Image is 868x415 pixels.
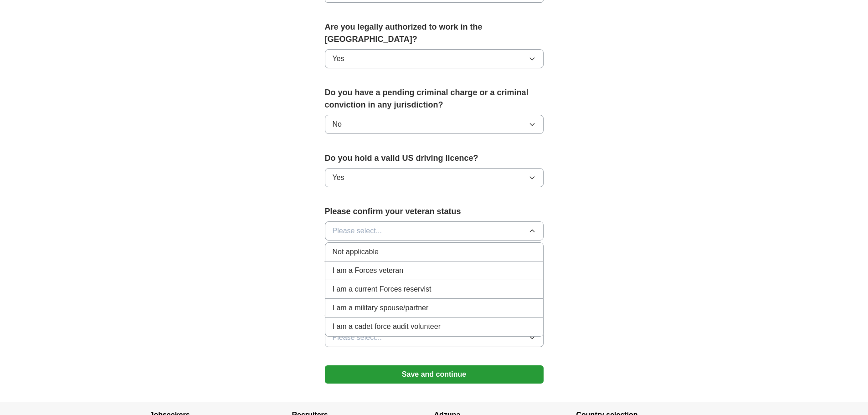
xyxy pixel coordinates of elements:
[325,21,544,46] label: Are you legally authorized to work in the [GEOGRAPHIC_DATA]?
[333,321,441,332] span: I am a cadet force audit volunteer
[333,225,382,236] span: Please select...
[333,119,342,130] span: No
[333,172,344,183] span: Yes
[333,53,344,64] span: Yes
[325,168,544,187] button: Yes
[325,328,544,347] button: Please select...
[325,49,544,68] button: Yes
[333,284,431,295] span: I am a current Forces reservist
[333,302,429,313] span: I am a military spouse/partner
[325,221,544,241] button: Please select...
[333,265,404,276] span: I am a Forces veteran
[333,332,382,343] span: Please select...
[333,246,379,257] span: Not applicable
[325,87,544,111] label: Do you have a pending criminal charge or a criminal conviction in any jurisdiction?
[325,152,544,164] label: Do you hold a valid US driving licence?
[325,205,544,218] label: Please confirm your veteran status
[325,365,544,384] button: Save and continue
[325,115,544,134] button: No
